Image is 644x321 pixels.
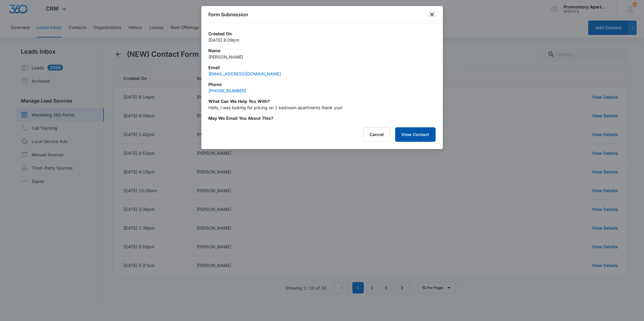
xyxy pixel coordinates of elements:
[209,71,281,76] a: [EMAIL_ADDRESS][DOMAIN_NAME]
[209,98,436,104] p: What can we help you with?
[428,11,436,18] button: close
[209,115,436,121] p: May we email you about this?
[209,64,436,71] p: Email
[395,127,436,142] button: View Contact
[209,37,436,43] p: [DATE] 8:09pm
[364,127,390,142] button: Cancel
[209,81,436,87] p: Phone
[209,104,436,111] p: Hello, I was looking for pricing on 1 bedroom apartments thank you!
[209,47,436,54] p: Name
[209,54,436,60] p: [PERSON_NAME]
[209,11,248,18] h1: Form Submission
[209,30,436,37] p: Created On
[209,88,246,93] a: [PHONE_NUMBER]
